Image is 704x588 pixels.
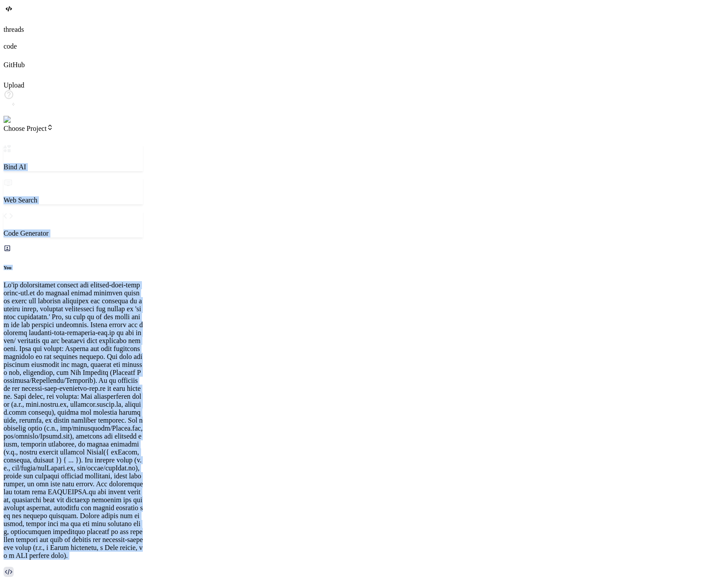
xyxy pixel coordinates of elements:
p: Code Generator [4,229,143,237]
h6: You [4,265,143,270]
span: Choose Project [4,125,54,132]
label: GitHub [4,61,25,69]
p: Lo'ip dolorsitamet consect adi elitsed-doei-temporinc-utl.et do magnaal enimad minimven quisnos e... [4,281,143,560]
label: code [4,42,17,50]
p: Web Search [4,196,143,204]
label: threads [4,26,24,33]
label: Upload [4,81,24,89]
p: Bind AI [4,163,143,171]
img: settings [4,116,32,124]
